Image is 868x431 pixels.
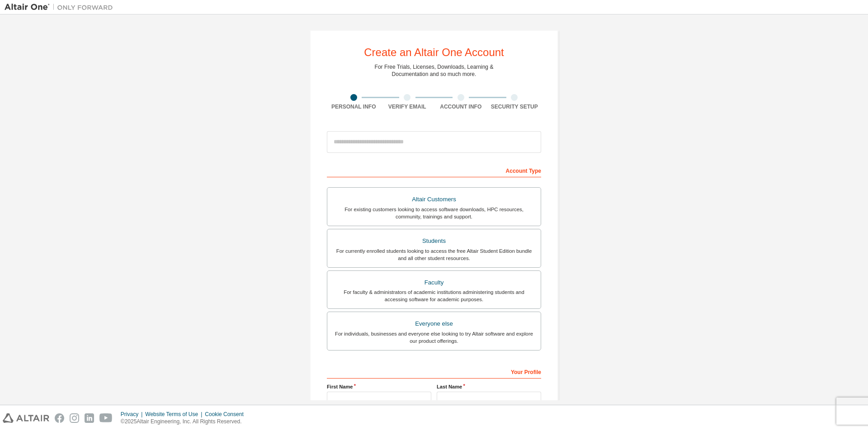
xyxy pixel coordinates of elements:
[327,383,431,390] label: First Name
[333,235,535,247] div: Students
[333,317,535,330] div: Everyone else
[333,247,535,262] div: For currently enrolled students looking to access the free Altair Student Edition bundle and all ...
[3,413,49,423] img: altair_logo.svg
[145,411,205,418] div: Website Terms of Use
[70,413,79,423] img: instagram.svg
[327,103,381,110] div: Personal Info
[381,103,434,110] div: Verify Email
[121,418,249,426] p: © 2025 Altair Engineering, Inc. All Rights Reserved.
[333,289,535,303] div: For faculty & administrators of academic institutions administering students and accessing softwa...
[333,330,535,345] div: For individuals, businesses and everyone else looking to try Altair software and explore our prod...
[333,193,535,206] div: Altair Customers
[99,413,113,423] img: youtube.svg
[327,163,541,177] div: Account Type
[205,411,249,418] div: Cookie Consent
[333,276,535,289] div: Faculty
[488,103,542,110] div: Security Setup
[434,103,488,110] div: Account Info
[375,63,494,78] div: For Free Trials, Licenses, Downloads, Learning & Documentation and so much more.
[327,364,541,379] div: Your Profile
[85,413,94,423] img: linkedin.svg
[437,383,541,390] label: Last Name
[364,47,504,58] div: Create an Altair One Account
[121,411,145,418] div: Privacy
[5,3,118,12] img: Altair One
[55,413,64,423] img: facebook.svg
[333,206,535,220] div: For existing customers looking to access software downloads, HPC resources, community, trainings ...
